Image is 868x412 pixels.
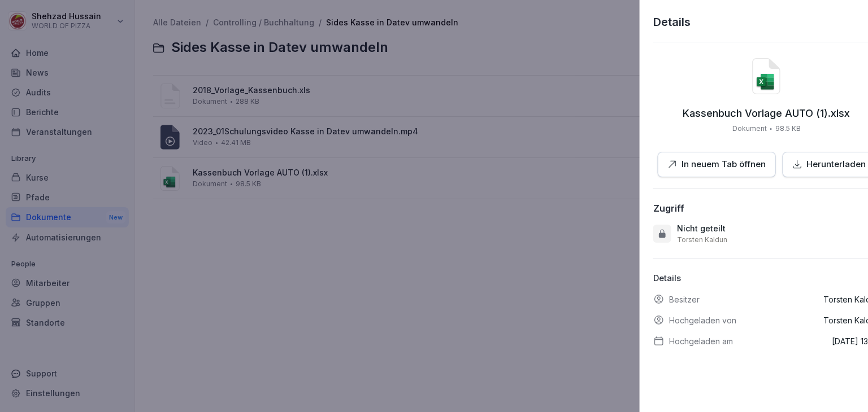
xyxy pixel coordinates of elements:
p: Hochgeladen am [669,335,733,347]
button: In neuem Tab öffnen [657,152,775,177]
p: Nicht geteilt [677,223,726,234]
p: Dokument [732,124,767,134]
p: Torsten Kaldun [677,235,727,244]
div: Zugriff [653,203,684,214]
p: Besitzer [669,293,700,305]
p: Herunterladen [806,158,866,171]
p: Details [653,14,691,30]
p: Hochgeladen von [669,314,736,326]
p: 98.5 KB [775,124,801,134]
p: In neuem Tab öffnen [682,158,766,171]
p: Kassenbuch Vorlage AUTO (1).xlsx [683,108,850,119]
